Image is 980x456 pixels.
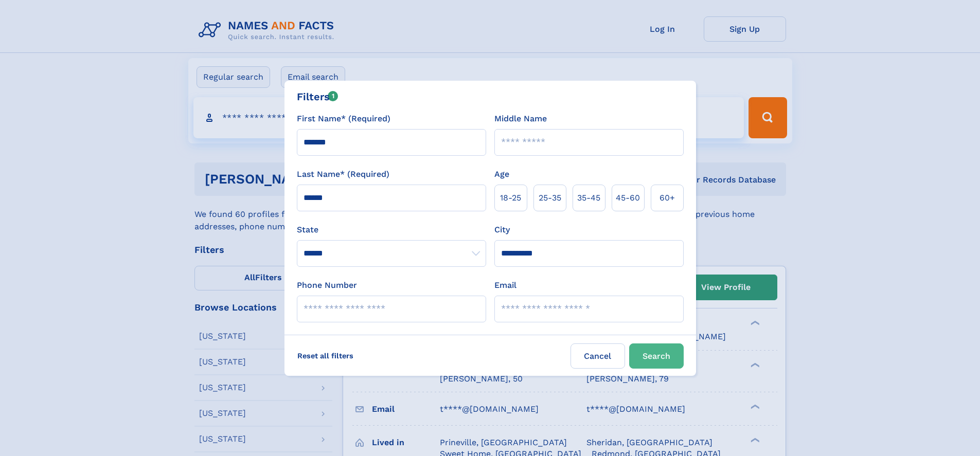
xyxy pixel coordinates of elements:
div: Filters [297,89,338,104]
button: Search [629,343,684,369]
span: 35‑45 [577,192,600,204]
label: Middle Name [494,113,547,125]
span: 18‑25 [500,192,521,204]
label: City [494,224,510,236]
label: Phone Number [297,279,357,291]
label: Cancel [571,343,625,369]
span: 25‑35 [539,192,561,204]
label: State [297,224,486,236]
span: 45‑60 [616,192,640,204]
label: Email [494,279,516,291]
label: Reset all filters [291,343,360,368]
label: First Name* (Required) [297,113,390,125]
label: Last Name* (Required) [297,168,389,180]
label: Age [494,168,509,180]
span: 60+ [660,192,675,204]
